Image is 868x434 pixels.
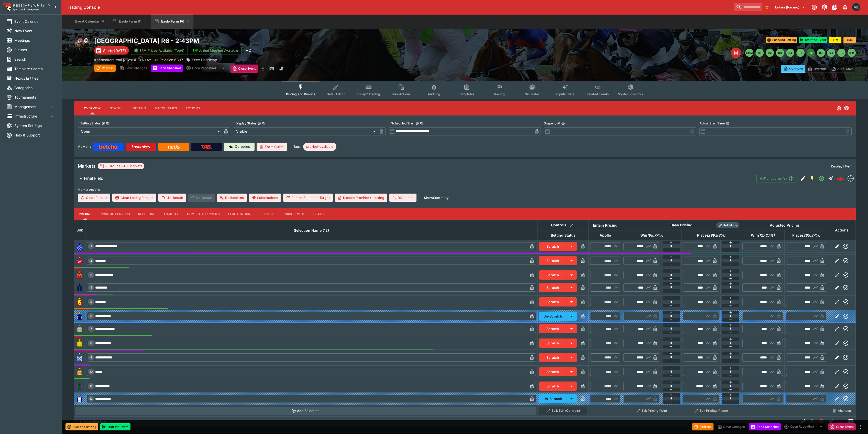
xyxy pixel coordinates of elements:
button: Open [817,174,826,183]
th: Controls [537,220,589,230]
span: Auditing [428,92,440,96]
button: Override [805,65,829,73]
p: Copy To Clipboard [94,57,151,62]
th: Adjusted Pricing [741,220,828,230]
svg: Visible [843,105,850,111]
img: logo-cerberus--red.svg [837,175,844,182]
img: runner 3 [75,271,84,279]
label: Market Actions [78,186,852,194]
span: 3 [89,273,93,277]
button: SGM Disabled [808,417,817,426]
div: Edit Meeting [731,48,741,58]
img: Sportsbook Management [13,8,40,11]
img: logo-cerberus--red.svg [837,418,844,425]
button: Copy To Clipboard [106,122,110,125]
button: Edit Pricing (Place) [683,407,740,415]
em: ( 385.37 %) [802,232,820,238]
span: Place(385.37%) [787,232,826,238]
span: InPlay™ Trading [357,92,380,96]
button: Overview [80,102,105,114]
button: Substitutions [249,194,281,202]
p: Betting Status [78,121,101,125]
p: Actual Start Time [699,121,725,125]
img: runner 7 [75,325,84,333]
img: jetbet-logo.svg [193,48,198,53]
h6: Live Racing [84,419,106,425]
span: Popular Bets [555,92,575,96]
button: R3 [776,49,784,57]
div: split button [783,423,826,430]
svg: Closed [818,419,825,425]
div: Betting Target: cerberus [303,143,336,151]
span: Related Events [587,92,609,96]
button: Fluctuations [224,208,257,220]
button: Close Event [230,65,258,73]
button: Un-Scratch [539,312,567,321]
button: Scratch [539,338,567,348]
button: Dividends [389,194,416,202]
span: Templates [459,92,475,96]
button: R8 [827,49,835,57]
button: Select Tenant [772,3,809,11]
button: Display StatusCopy To Clipboard [257,122,261,125]
img: runner 10 [75,368,84,376]
img: TabNZ [201,145,212,149]
span: 5 [89,300,93,304]
h5: Markets [78,163,96,169]
th: Silk [74,220,85,240]
a: 7e5fdd17-d2c8-4282-8214-9a3788ff850c [835,417,845,427]
button: Edit Detail [798,417,808,426]
th: Entain Pricing [589,220,622,230]
span: Re-Result [188,194,215,202]
img: runner 12 [75,395,84,403]
img: Cerberus [229,145,233,149]
button: Resulting [134,208,160,220]
div: Xxxx Handicap [186,57,217,62]
button: SRM Prices Available (Top4) [131,46,188,55]
span: Nexus Entities [14,76,55,81]
span: Detail Editor [327,92,345,96]
img: runner 11 [75,382,84,390]
span: pro-bet-available [303,144,336,149]
div: 22900b07-0f30-44d8-b6f4-2fd5f03bd25f [837,175,844,182]
button: Auto-Save [829,65,856,73]
span: Search [14,57,55,62]
button: Documentation [830,3,839,12]
div: Trading Console [68,5,732,10]
p: Suspend At [544,121,560,125]
button: Actual Start Time [726,122,729,125]
button: Straight [826,417,835,426]
button: Scratch [539,367,567,376]
label: Tags: [293,143,301,151]
button: Closed [817,417,826,426]
div: Base Pricing [668,222,695,228]
button: Live Racing [74,417,798,427]
h6: Final Field [84,176,103,181]
span: Betting Status [545,232,581,238]
button: Toggle light/dark mode [820,3,829,12]
div: Matthew Duncan [244,46,253,55]
div: Show/hide Price Roll mode configuration. [716,222,739,228]
span: System Settings [14,123,55,128]
img: Betcha [99,145,117,149]
span: 11 [89,384,93,388]
span: Futures [14,47,55,52]
img: runner 2 [75,257,84,265]
div: Visible [233,127,377,135]
button: more [858,424,864,430]
img: betmakers [848,176,853,181]
button: Pricing [74,208,97,220]
button: Final Field [74,173,756,184]
a: Form Guide [257,143,287,151]
button: Status [105,102,128,114]
button: Scratch [539,242,567,251]
div: Open [78,127,222,135]
button: SMM [745,49,753,57]
div: Matthew Duncan [852,3,860,11]
img: PriceKinetics [13,4,51,7]
button: SGM Enabled [808,174,817,183]
img: runner 8 [75,339,84,347]
span: Bulk Actions [392,92,411,96]
span: 7 [89,327,93,331]
button: Copy To Clipboard [262,122,266,125]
